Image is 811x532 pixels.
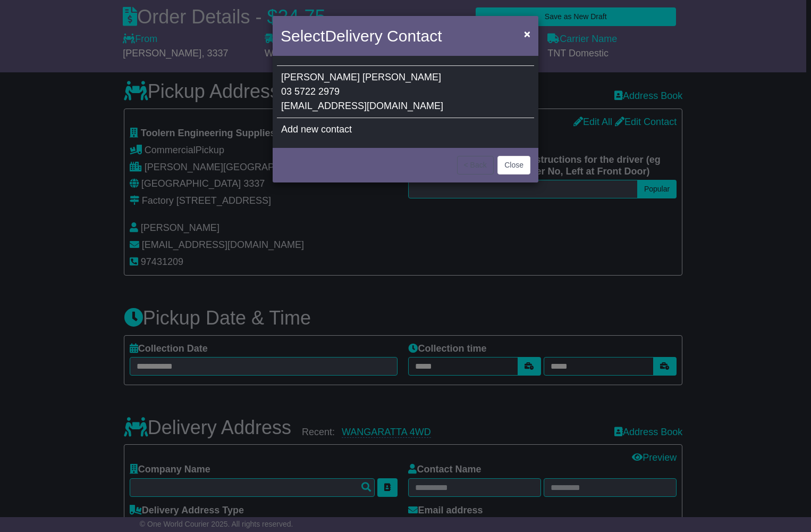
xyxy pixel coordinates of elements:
span: 03 5722 2979 [281,86,340,97]
span: × [524,28,530,40]
button: Close [497,156,530,174]
span: Add new contact [281,124,352,135]
h4: Select [281,24,442,48]
span: Delivery [325,27,382,45]
button: < Back [457,156,494,174]
button: Close [519,23,536,45]
span: [PERSON_NAME] [281,72,360,82]
span: Contact [387,27,442,45]
span: [PERSON_NAME] [362,72,441,82]
span: [EMAIL_ADDRESS][DOMAIN_NAME] [281,101,443,111]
